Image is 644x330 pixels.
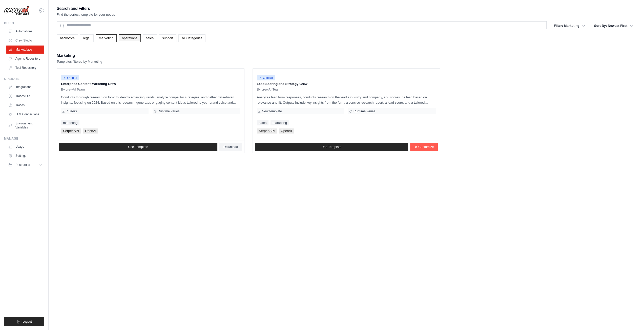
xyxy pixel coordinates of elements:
p: Enterprise Content Marketing Crew [61,81,240,86]
p: Analyzes lead form responses, conducts research on the lead's industry and company, and scores th... [257,95,436,105]
span: By crewAI Team [257,87,281,92]
span: Download [223,145,238,149]
a: Integrations [6,83,44,91]
span: Logout [23,320,32,324]
span: Official [257,75,275,80]
button: Resources [6,161,44,169]
a: Settings [6,152,44,160]
p: Lead Scoring and Strategy Crew [257,81,436,86]
span: OpenAI [279,128,294,134]
a: Crew Studio [6,36,44,45]
a: Use Template [59,143,217,151]
span: Serper API [61,128,81,134]
span: Resources [15,163,30,167]
span: By crewAI Team [61,87,85,92]
a: Traces [6,101,44,109]
a: backoffice [57,34,78,42]
a: Environment Variables [6,119,44,131]
h2: Search and Filters [57,5,115,12]
a: marketing [96,34,117,42]
span: Customize [418,145,434,149]
a: Customize [410,143,438,151]
span: New template [262,109,282,113]
span: Runtime varies [158,109,180,113]
a: Download [219,143,242,151]
a: marketing [271,120,289,125]
span: Use Template [128,145,148,149]
span: 7 users [66,109,77,113]
p: Templates filtered by Marketing [57,59,102,64]
button: Sort By: Newest First [591,21,636,30]
a: sales [257,120,268,125]
a: Marketplace [6,46,44,54]
a: Usage [6,143,44,151]
a: Traces Old [6,92,44,100]
p: Conducts thorough research on topic to identify emerging trends, analyze competitor strategies, a... [61,95,240,105]
a: marketing [61,120,79,125]
a: legal [80,34,93,42]
h2: Marketing [57,52,102,59]
button: Filter: Marketing [551,21,588,30]
span: Official [61,75,79,80]
div: Manage [4,137,44,141]
span: Use Template [321,145,341,149]
a: Automations [6,27,44,35]
span: Runtime varies [353,109,375,113]
a: Use Template [255,143,408,151]
div: Operate [4,77,44,81]
p: Find the perfect template for your needs [57,12,115,17]
a: sales [143,34,157,42]
div: Build [4,21,44,25]
a: All Categories [178,34,205,42]
a: Agents Repository [6,55,44,63]
span: Serper API [257,128,277,134]
a: support [159,34,176,42]
span: OpenAI [83,128,98,134]
button: Logout [4,317,44,326]
img: Logo [4,6,29,15]
a: LLM Connections [6,110,44,118]
a: Tool Repository [6,64,44,72]
a: operations [119,34,141,42]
